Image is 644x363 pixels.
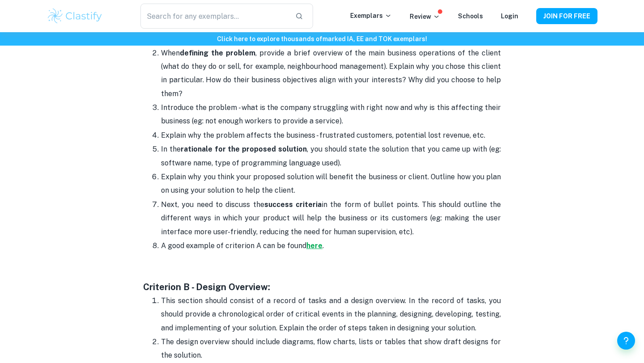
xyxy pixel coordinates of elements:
p: Explain why the problem affects the business - frustrated customers, potential lost revenue, etc. [161,129,501,142]
img: Clastify logo [47,7,103,25]
a: Login [501,13,518,20]
li: A good example of criterion A can be found . [161,239,501,253]
p: Exemplars [350,11,392,21]
button: JOIN FOR FREE [536,8,597,24]
p: When , provide a brief overview of the main business operations of the client (what do they do or... [161,46,501,101]
p: Explain why you think your proposed solution will benefit the business or client. Outline how you... [161,170,501,198]
h6: Click here to explore thousands of marked IA, EE and TOK exemplars ! [2,34,642,44]
button: Help and Feedback [617,332,635,350]
h4: Criterion B - Design Overview: [143,280,501,294]
p: In the , you should state the solution that you came up with (eg: software name, type of programm... [161,143,501,170]
a: here [306,241,322,250]
a: Schools [458,13,483,20]
strong: rationale for the proposed solution [181,145,307,153]
p: Introduce the problem - what is the company struggling with right now and why is this affecting t... [161,101,501,128]
strong: defining the problem [180,49,255,57]
strong: success criteria [264,200,322,209]
p: Next, you need to discuss the in the form of bullet points. This should outline the different way... [161,198,501,239]
p: This section should consist of a record of tasks and a design overview. In the record of tasks, y... [161,294,501,335]
p: The design overview should include diagrams, flow charts, lists or tables that show draft designs... [161,335,501,363]
p: Review [410,12,440,21]
input: Search for any exemplars... [140,4,288,29]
